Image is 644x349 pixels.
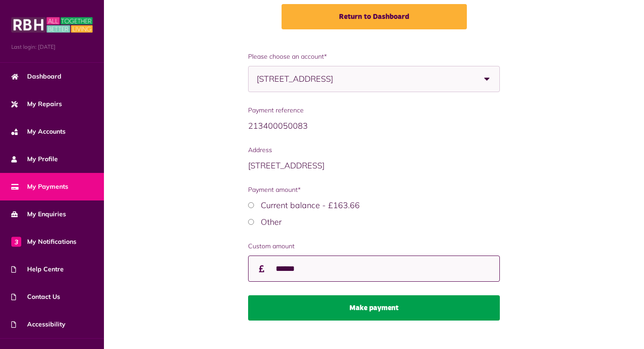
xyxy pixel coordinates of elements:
[261,200,360,210] label: Current balance - £163.66
[248,121,308,131] span: 213400050083
[11,182,68,191] span: My Payments
[257,66,381,92] span: [STREET_ADDRESS]
[248,295,500,321] button: Make payment
[248,52,500,61] span: Please choose an account*
[11,265,64,274] span: Help Centre
[11,43,93,51] span: Last login: [DATE]
[11,154,58,164] span: My Profile
[11,320,66,329] span: Accessibility
[11,16,93,34] img: MyRBH
[11,99,62,109] span: My Repairs
[261,217,282,227] label: Other
[248,106,500,115] span: Payment reference
[248,160,324,171] span: [STREET_ADDRESS]
[248,185,500,195] span: Payment amount*
[248,145,500,155] span: Address
[11,127,66,136] span: My Accounts
[11,237,76,247] span: My Notifications
[248,242,500,251] label: Custom amount
[282,4,467,29] a: Return to Dashboard
[11,237,21,247] span: 3
[11,209,66,219] span: My Enquiries
[11,292,60,302] span: Contact Us
[11,72,61,81] span: Dashboard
